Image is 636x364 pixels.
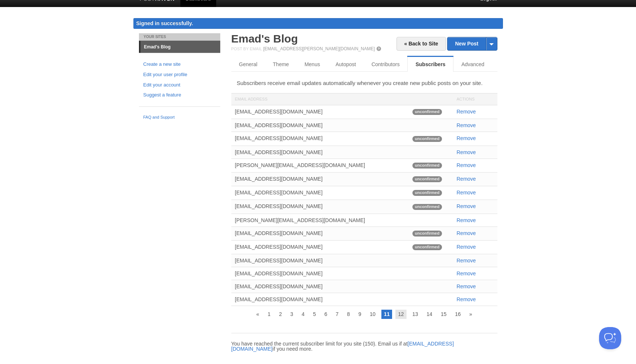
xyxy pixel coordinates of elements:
[457,271,476,276] a: Remove
[231,280,409,293] div: [EMAIL_ADDRESS][DOMAIN_NAME]
[133,18,503,29] div: Signed in successfully.
[381,310,392,319] a: 11
[412,176,442,182] span: unconfirmed
[457,296,476,302] a: Remove
[412,244,442,250] span: unconfirmed
[395,310,407,319] a: 12
[367,310,378,319] a: 10
[143,61,216,68] a: Create a new site
[231,293,409,306] div: [EMAIL_ADDRESS][DOMAIN_NAME]
[231,267,409,280] div: [EMAIL_ADDRESS][DOMAIN_NAME]
[397,37,446,51] a: « Back to Site
[288,310,296,319] a: 3
[457,135,476,141] a: Remove
[328,57,364,72] a: Autopost
[226,341,503,351] div: You have reached the current subscriber limit for you site (150). Email us if at if you need more.
[231,119,409,132] div: [EMAIL_ADDRESS][DOMAIN_NAME]
[453,57,492,72] a: Advanced
[457,162,476,168] a: Remove
[356,310,364,319] a: 9
[424,310,435,319] a: 14
[299,310,307,319] a: 4
[457,217,476,223] a: Remove
[140,41,220,53] a: Emad's Blog
[412,231,442,237] span: unconfirmed
[143,81,216,89] a: Edit your account
[276,310,285,319] a: 2
[231,47,262,51] span: Post by Email
[452,310,463,319] a: 16
[143,114,216,121] a: FAQ and Support
[231,146,409,159] div: [EMAIL_ADDRESS][DOMAIN_NAME]
[364,57,407,72] a: Contributors
[457,109,476,115] a: Remove
[448,37,497,50] a: New Post
[457,244,476,250] a: Remove
[322,310,330,319] a: 6
[231,159,409,171] div: [PERSON_NAME][EMAIL_ADDRESS][DOMAIN_NAME]
[231,186,409,199] div: [EMAIL_ADDRESS][DOMAIN_NAME]
[438,310,449,319] a: 15
[231,241,409,253] div: [EMAIL_ADDRESS][DOMAIN_NAME]
[143,91,216,99] a: Suggest a feature
[457,122,476,128] a: Remove
[231,214,409,227] div: [PERSON_NAME][EMAIL_ADDRESS][DOMAIN_NAME]
[254,310,262,319] a: «
[407,57,453,72] a: Subscribers
[231,93,409,105] div: Email Address
[457,258,476,263] a: Remove
[231,57,265,72] a: General
[457,176,476,182] a: Remove
[231,254,409,267] div: [EMAIL_ADDRESS][DOMAIN_NAME]
[457,190,476,195] a: Remove
[139,33,220,41] li: Your Sites
[453,93,497,105] div: Actions
[410,310,421,319] a: 13
[231,227,409,239] div: [EMAIL_ADDRESS][DOMAIN_NAME]
[263,46,375,51] a: [EMAIL_ADDRESS][PERSON_NAME][DOMAIN_NAME]
[265,310,273,319] a: 1
[344,310,353,319] a: 8
[599,327,621,349] iframe: Help Scout Beacon - Open
[467,310,475,319] a: »
[412,163,442,169] span: unconfirmed
[457,203,476,209] a: Remove
[412,204,442,210] span: unconfirmed
[457,283,476,289] a: Remove
[412,109,442,115] span: unconfirmed
[265,57,297,72] a: Theme
[231,33,298,45] a: Emad's Blog
[310,310,319,319] a: 5
[412,136,442,142] span: unconfirmed
[297,57,328,72] a: Menus
[457,149,476,155] a: Remove
[231,132,409,144] div: [EMAIL_ADDRESS][DOMAIN_NAME]
[237,79,492,87] p: Subscribers receive email updates automatically whenever you create new public posts on your site.
[231,200,409,212] div: [EMAIL_ADDRESS][DOMAIN_NAME]
[457,230,476,236] a: Remove
[231,173,409,185] div: [EMAIL_ADDRESS][DOMAIN_NAME]
[231,341,454,352] a: [EMAIL_ADDRESS][DOMAIN_NAME]
[231,105,409,118] div: [EMAIL_ADDRESS][DOMAIN_NAME]
[143,71,216,79] a: Edit your user profile
[412,190,442,196] span: unconfirmed
[333,310,341,319] a: 7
